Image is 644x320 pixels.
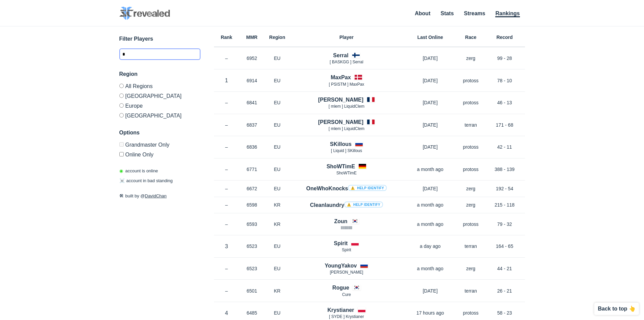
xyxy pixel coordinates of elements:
h4: Serral [333,51,348,59]
a: ⚠️ Help identify [344,201,383,208]
p: 6837 [239,122,265,128]
span: Cure [342,292,351,297]
p: 79 - 32 [484,221,525,228]
p: 4 [214,309,239,317]
p: terran [457,243,484,250]
a: DavidChan [145,193,167,198]
p: EU [265,243,290,250]
p: protoss [457,310,484,316]
span: [PERSON_NAME] [330,270,363,275]
input: Grandmaster Only [119,142,124,147]
p: [DATE] [403,77,457,84]
h6: Record [484,35,525,40]
span: IIIIllIIllI [341,226,352,230]
p: 58 - 23 [484,310,525,316]
a: ⚠️ Help identify [348,185,387,191]
p: a month ago [403,221,457,228]
a: Streams [464,10,485,16]
p: EU [265,99,290,106]
h4: Zoun [334,217,347,225]
p: a day ago [403,243,457,250]
p: – [214,265,239,272]
p: 1 [214,77,239,84]
a: Stats [440,10,454,16]
p: – [214,166,239,173]
p: [DATE] [403,287,457,294]
p: 17 hours ago [403,310,457,316]
p: 171 - 68 [484,122,525,128]
input: [GEOGRAPHIC_DATA] [119,93,124,98]
a: About [415,10,430,16]
p: EU [265,77,290,84]
p: 46 - 13 [484,99,525,106]
p: account in bad standing [119,177,173,184]
p: 6952 [239,55,265,62]
h4: OneWhoKnocks [306,185,387,192]
h6: Last Online [403,35,457,40]
p: protoss [457,166,484,173]
p: EU [265,122,290,128]
h6: MMR [239,35,265,40]
p: KR [265,201,290,208]
span: ◉ [119,168,123,173]
label: [GEOGRAPHIC_DATA] [119,110,200,119]
h4: Krystianer [327,306,354,314]
h4: Spirit [334,239,348,247]
label: Only Show accounts currently in Grandmaster [119,142,200,149]
input: [GEOGRAPHIC_DATA] [119,113,124,118]
p: – [214,122,239,128]
p: [DATE] [403,99,457,106]
h6: Race [457,35,484,40]
h4: SKillous [330,140,352,148]
h4: MaxPax [331,73,351,81]
p: – [214,221,239,228]
p: [DATE] [403,185,457,192]
span: [ SYDE ] Krystianer [329,314,364,319]
h4: YoungYakov [325,262,357,270]
input: All Regions [119,84,124,88]
p: 215 - 118 [484,201,525,208]
p: zerg [457,201,484,208]
span: [ mlem ] LiquidClem [329,104,364,109]
p: – [214,55,239,62]
p: [DATE] [403,144,457,150]
label: All Regions [119,84,200,91]
p: built by @ [119,193,200,199]
p: 78 - 10 [484,77,525,84]
p: EU [265,310,290,316]
h3: Options [119,129,200,137]
p: 6523 [239,265,265,272]
p: KR [265,221,290,228]
p: a month ago [403,166,457,173]
p: [DATE] [403,122,457,128]
p: 6501 [239,287,265,294]
input: Online Only [119,152,124,156]
h3: Filter Players [119,35,200,43]
p: 6485 [239,310,265,316]
h4: ShoWTimE [327,163,355,170]
p: protoss [457,221,484,228]
a: Rankings [495,10,520,17]
span: [ mlem ] LiquidClem [329,126,364,131]
h6: Player [290,35,403,40]
span: ShoWTimE [336,171,357,175]
h4: Cleanlaundry [310,201,383,209]
p: EU [265,55,290,62]
p: protoss [457,144,484,150]
p: 44 - 21 [484,265,525,272]
p: 6523 [239,243,265,250]
p: 388 - 139 [484,166,525,173]
p: EU [265,265,290,272]
p: account is online [119,168,158,174]
p: a month ago [403,201,457,208]
span: 🛠 [119,193,124,198]
span: [ Lіquіd ] SKillous [331,148,362,153]
p: terran [457,287,484,294]
p: 192 - 54 [484,185,525,192]
p: [DATE] [403,55,457,62]
p: – [214,144,239,150]
p: 6841 [239,99,265,106]
h6: Region [265,35,290,40]
p: 6672 [239,185,265,192]
span: Spirit [342,248,351,252]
